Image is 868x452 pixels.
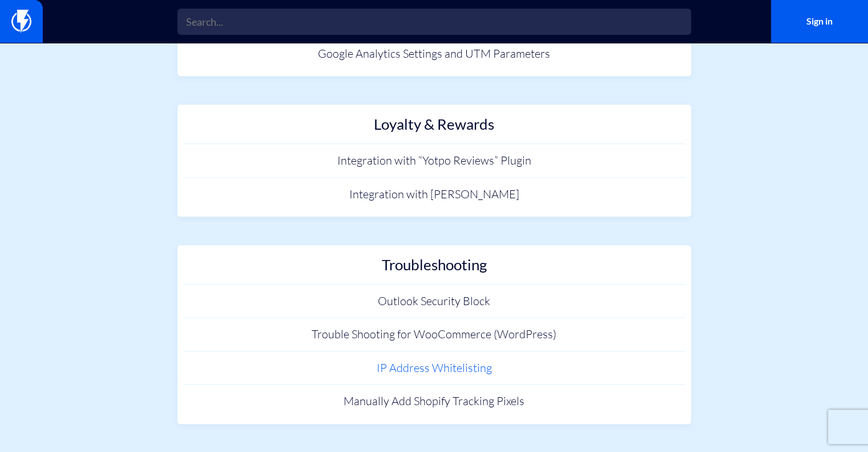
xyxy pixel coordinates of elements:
a: Integration with “Yotpo Reviews” Plugin [183,144,685,178]
a: Manually Add Shopify Tracking Pixels [183,385,685,418]
input: Search... [177,9,691,35]
a: Loyalty & Rewards [183,110,685,144]
a: IP Address Whitelisting [183,351,685,385]
a: Outlook Security Block [183,285,685,318]
a: Trouble Shooting for WooCommerce (WordPress) [183,318,685,351]
a: Google Analytics Settings and UTM Parameters [183,37,685,71]
h2: Troubleshooting [189,257,680,279]
a: Integration with [PERSON_NAME] [183,178,685,211]
h2: Loyalty & Rewards [189,116,680,138]
a: Troubleshooting [183,251,685,285]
